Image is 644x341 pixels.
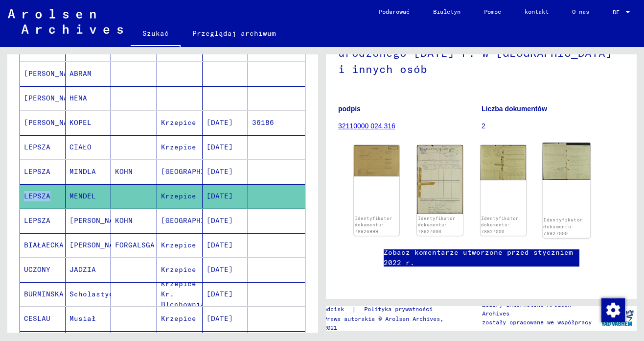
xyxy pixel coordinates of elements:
font: JADZIA [69,265,96,274]
a: Identyfikator dokumentu: 78927000 [481,216,519,234]
font: LEPSZA [24,167,50,176]
font: Szukać [142,29,169,38]
font: LEPSZA [24,216,50,225]
font: MINDLA [69,167,96,176]
font: KOHN [115,216,133,225]
font: Krzepice [161,143,196,151]
font: BIAŁAECKA [24,241,64,249]
font: Krzepice [161,265,196,274]
font: Przeglądaj archiwum [192,29,276,38]
img: 002.jpg [481,145,526,180]
img: Arolsen_neg.svg [8,9,123,34]
font: [PERSON_NAME] [69,216,127,225]
font: O nas [572,8,589,15]
font: BURMINSKA [24,290,64,298]
font: [GEOGRAPHIC_DATA] [161,167,236,176]
font: Pomoc [484,8,501,15]
a: Identyfikator dokumentu: 78926999 [355,216,392,234]
font: CESLAU [24,314,50,323]
font: Liczba dokumentów [482,105,547,113]
font: Podarować [379,8,410,15]
font: Scholastyczny [69,290,127,298]
font: [DATE] [207,290,233,298]
font: KOHN [115,167,133,176]
font: Biuletyn [433,8,460,15]
font: [DATE] [207,265,233,274]
font: | [352,305,356,314]
font: [DATE] [207,192,233,200]
font: UCZONY [24,265,50,274]
font: DE [613,8,620,16]
font: Krzepice [161,241,196,249]
font: HENA [69,94,87,102]
font: Krzepice [161,314,196,323]
img: 001.jpg [417,145,462,214]
font: Polityka prywatności [364,305,433,313]
a: Przeglądaj archiwum [181,22,288,45]
font: 36186 [252,118,274,127]
div: Zmiana zgody [601,298,624,321]
font: odcisk [323,305,344,313]
font: Krzepice [161,118,196,127]
font: MENDEL [69,192,96,200]
font: Krzepice Kr. Blechownia [161,279,205,309]
a: 32110000 024.316 [338,122,395,130]
font: podpis [338,105,361,113]
img: 001.jpg [354,145,399,176]
a: Polityka prywatności [356,304,444,315]
font: FORGALSGA [115,241,155,249]
a: Szukać [131,22,181,47]
font: [DATE] [207,143,233,151]
font: CIAŁO [69,143,92,151]
a: Identyfikator dokumentu: 78927000 [543,217,583,236]
img: 003.jpg [542,143,590,180]
img: Zmiana zgody [601,298,625,322]
font: KOPEL [69,118,92,127]
font: [DATE] [207,216,233,225]
font: [PERSON_NAME] [24,69,81,78]
font: Zobacz komentarze utworzone przed styczniem 2022 r. [384,248,573,267]
font: [DATE] [207,314,233,323]
font: Krzepice [161,192,196,200]
img: yv_logo.png [599,306,636,330]
font: [PERSON_NAME] [69,241,127,249]
font: zostały opracowane we współpracy z [482,318,592,335]
font: 2 [482,122,485,130]
font: Musiał [69,314,96,323]
font: [DATE] [207,241,233,249]
font: kontakt [525,8,549,15]
font: LEPSZA [24,143,50,151]
a: Identyfikator dokumentu: 78927000 [418,216,456,234]
font: [DATE] [207,118,233,127]
font: [PERSON_NAME] [24,118,81,127]
a: Zobacz komentarze utworzone przed styczniem 2022 r. [384,247,579,268]
font: [PERSON_NAME] [24,94,81,102]
font: [DATE] [207,167,233,176]
font: ABRAM [69,69,92,78]
a: odcisk [323,304,352,315]
font: LEPSZA [24,192,50,200]
font: Prawa autorskie © Arolsen Archives, 2021 [323,315,443,331]
font: [GEOGRAPHIC_DATA] [161,216,236,225]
